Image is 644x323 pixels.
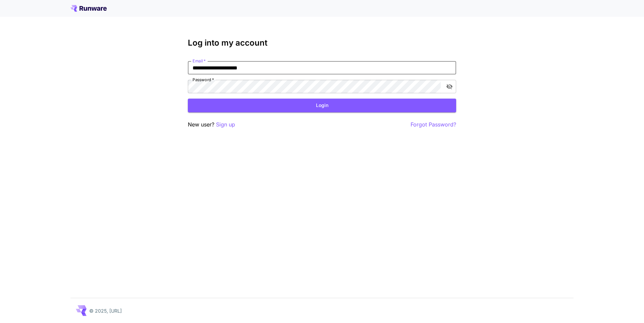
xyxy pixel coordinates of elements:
button: Login [188,99,456,112]
button: toggle password visibility [443,80,455,93]
label: Password [193,77,214,83]
h3: Log into my account [188,38,456,48]
p: New user? [188,120,235,129]
button: Forgot Password? [411,120,456,129]
label: Email [193,58,206,64]
button: Sign up [216,120,235,129]
p: © 2025, [URL] [89,307,122,314]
